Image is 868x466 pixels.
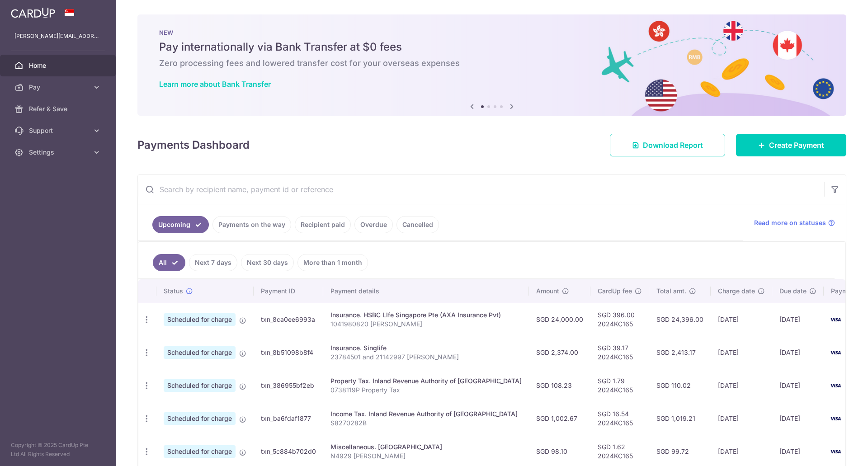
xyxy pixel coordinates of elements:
span: Pay [29,83,89,92]
img: Bank Card [826,413,844,424]
p: [PERSON_NAME][EMAIL_ADDRESS][DOMAIN_NAME] [14,32,101,41]
p: NEW [159,29,825,36]
img: Bank transfer banner [137,14,846,116]
a: Next 7 days [189,254,237,271]
a: Payments on the way [212,216,291,233]
td: SGD 108.23 [529,369,590,402]
span: Scheduled for charge [164,445,236,458]
span: Total amt. [656,287,686,296]
th: Payment ID [254,279,323,303]
td: SGD 2,374.00 [529,336,590,369]
td: [DATE] [772,369,824,402]
a: Next 30 days [241,254,294,271]
a: Read more on statuses [754,218,835,227]
span: Settings [29,148,89,157]
div: Insurance. Singlife [330,344,522,353]
div: Miscellaneous. [GEOGRAPHIC_DATA] [330,442,522,452]
img: Bank Card [826,380,844,391]
td: SGD 39.17 2024KC165 [590,336,649,369]
img: Bank Card [826,314,844,325]
span: Scheduled for charge [164,412,236,425]
td: SGD 16.54 2024KC165 [590,402,649,435]
span: Scheduled for charge [164,379,236,392]
p: S8270282B [330,419,522,428]
td: SGD 1,019.21 [649,402,711,435]
td: SGD 396.00 2024KC165 [590,303,649,336]
td: [DATE] [772,402,824,435]
td: txn_8ca0ee6993a [254,303,323,336]
span: Read more on statuses [754,218,826,227]
img: Bank Card [826,446,844,457]
td: [DATE] [772,336,824,369]
img: Bank Card [826,347,844,358]
p: 1041980820 [PERSON_NAME] [330,320,522,329]
h6: Zero processing fees and lowered transfer cost for your overseas expenses [159,58,825,69]
span: Status [164,287,183,296]
input: Search by recipient name, payment id or reference [138,175,824,204]
div: Income Tax. Inland Revenue Authority of [GEOGRAPHIC_DATA] [330,410,522,419]
a: Cancelled [396,216,439,233]
a: More than 1 month [297,254,368,271]
p: 23784501 and 21142997 [PERSON_NAME] [330,353,522,362]
td: SGD 1.79 2024KC165 [590,369,649,402]
span: Amount [536,287,559,296]
td: [DATE] [711,303,772,336]
span: Download Report [643,140,703,151]
span: Create Payment [769,140,824,151]
h4: Payments Dashboard [137,137,250,153]
span: Refer & Save [29,104,89,113]
p: N4929 [PERSON_NAME] [330,452,522,461]
td: SGD 24,000.00 [529,303,590,336]
img: CardUp [11,7,55,18]
div: Property Tax. Inland Revenue Authority of [GEOGRAPHIC_DATA] [330,377,522,386]
div: Insurance. HSBC LIfe Singapore Pte (AXA Insurance Pvt) [330,311,522,320]
td: [DATE] [711,369,772,402]
th: Payment details [323,279,529,303]
a: All [153,254,185,271]
td: SGD 110.02 [649,369,711,402]
h5: Pay internationally via Bank Transfer at $0 fees [159,40,825,54]
p: 0738119P Property Tax [330,386,522,395]
td: txn_386955bf2eb [254,369,323,402]
a: Learn more about Bank Transfer [159,80,271,89]
td: [DATE] [711,336,772,369]
a: Recipient paid [295,216,351,233]
span: Home [29,61,89,70]
a: Overdue [354,216,393,233]
td: SGD 1,002.67 [529,402,590,435]
td: [DATE] [772,303,824,336]
td: txn_ba6fdaf1877 [254,402,323,435]
span: Support [29,126,89,135]
a: Download Report [610,134,725,156]
td: SGD 2,413.17 [649,336,711,369]
td: SGD 24,396.00 [649,303,711,336]
td: txn_8b51098b8f4 [254,336,323,369]
span: Charge date [718,287,755,296]
span: CardUp fee [598,287,632,296]
a: Upcoming [152,216,209,233]
span: Due date [779,287,807,296]
a: Create Payment [736,134,846,156]
span: Scheduled for charge [164,346,236,359]
td: [DATE] [711,402,772,435]
span: Scheduled for charge [164,313,236,326]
